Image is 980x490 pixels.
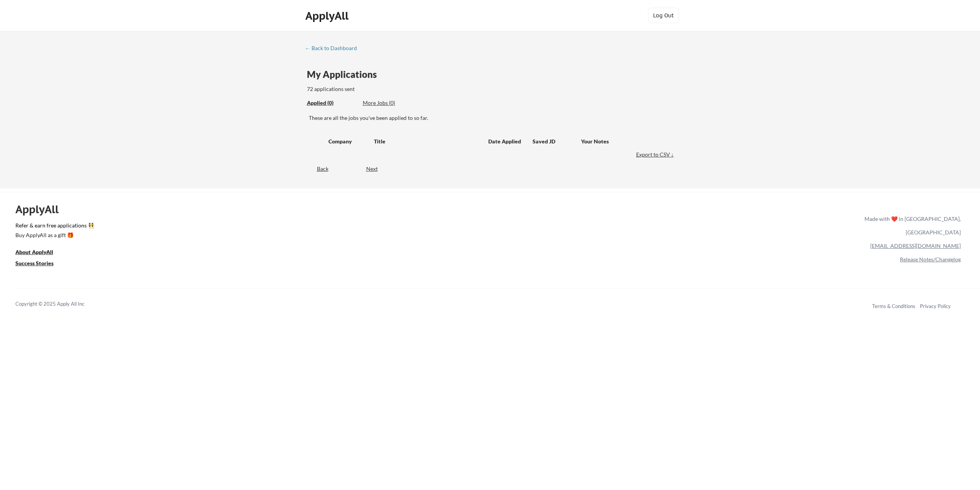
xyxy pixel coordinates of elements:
div: 72 applications sent [307,85,456,93]
div: Date Applied [488,138,522,145]
div: Copyright © 2025 Apply All Inc [15,300,104,308]
a: [EMAIL_ADDRESS][DOMAIN_NAME] [870,242,961,249]
div: Company [328,138,367,145]
div: Title [374,138,481,145]
div: Export to CSV ↓ [636,151,676,158]
div: Next [366,165,387,173]
div: Buy ApplyAll as a gift 🎁 [15,232,92,238]
a: ← Back to Dashboard [305,45,363,53]
div: ApplyAll [15,203,67,216]
div: ApplyAll [305,9,351,22]
a: Refer & earn free applications 👯‍♀️ [15,223,704,231]
div: ← Back to Dashboard [305,45,363,51]
div: Back [305,165,328,173]
div: More Jobs (0) [363,99,419,107]
div: Applied (0) [307,99,357,107]
button: Log Out [648,8,679,23]
a: About ApplyAll [15,248,64,258]
div: My Applications [307,70,383,79]
u: Success Stories [15,260,54,266]
a: Terms & Conditions [872,303,915,309]
u: About ApplyAll [15,249,53,255]
div: These are job applications we think you'd be a good fit for, but couldn't apply you to automatica... [363,99,419,107]
div: Saved JD [533,134,581,148]
div: These are all the jobs you've been applied to so far. [307,99,357,107]
a: Success Stories [15,259,64,269]
div: These are all the jobs you've been applied to so far. [309,114,676,122]
a: Privacy Policy [920,303,951,309]
div: Your Notes [581,138,669,145]
a: Release Notes/Changelog [900,256,961,263]
a: Buy ApplyAll as a gift 🎁 [15,231,92,241]
div: Made with ❤️ in [GEOGRAPHIC_DATA], [GEOGRAPHIC_DATA] [861,212,961,239]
